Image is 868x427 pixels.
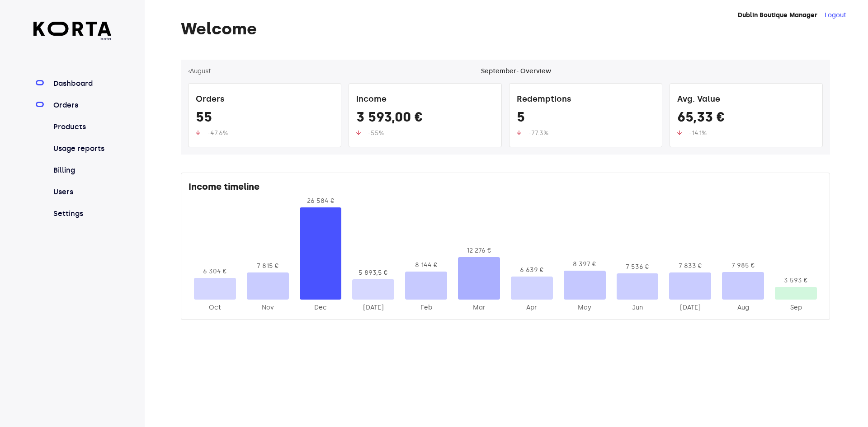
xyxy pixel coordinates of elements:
div: 6 639 € [511,266,553,275]
div: 3 593,00 € [356,109,494,129]
div: 2024-Oct [194,303,236,312]
div: 7 985 € [722,261,764,270]
a: beta [33,22,112,42]
h1: Welcome [181,20,830,38]
span: -14.1% [689,129,707,137]
div: Redemptions [517,91,655,109]
div: 2025-Feb [405,303,447,312]
div: September - Overview [481,67,551,76]
div: 2025-Apr [511,303,553,312]
div: 7 815 € [247,262,289,271]
div: 2024-Dec [300,303,342,312]
div: 12 276 € [458,246,500,255]
div: Income [356,91,494,109]
div: 2025-Mar [458,303,500,312]
div: 8 144 € [405,261,447,270]
div: 2025-May [564,303,606,312]
span: -55% [368,129,384,137]
span: -47.6% [208,129,228,137]
div: 2024-Nov [247,303,289,312]
button: ‹August [188,67,211,76]
a: Billing [52,165,112,176]
div: 5 [517,109,655,129]
button: Logout [825,11,846,20]
span: beta [33,36,112,42]
a: Orders [52,100,112,111]
a: Dashboard [52,78,112,89]
strong: Dublin Boutique Manager [738,11,817,19]
div: 7 833 € [669,262,711,271]
span: -77.3% [528,129,548,137]
a: Users [52,187,112,197]
img: up [517,130,521,135]
div: Avg. Value [677,91,815,109]
img: up [356,130,361,135]
div: 2025-Jan [352,303,394,312]
div: 2025-Jul [669,303,711,312]
a: Products [52,122,112,132]
div: 2025-Jun [617,303,659,312]
div: 6 304 € [194,267,236,276]
div: 2025-Aug [722,303,764,312]
div: 8 397 € [564,260,606,269]
div: 3 593 € [775,276,817,285]
img: up [677,130,682,135]
div: 7 536 € [617,263,659,272]
a: Usage reports [52,143,112,154]
div: 5 893,5 € [352,268,394,277]
div: 65,33 € [677,109,815,129]
img: Korta [33,22,112,36]
img: up [196,130,200,135]
a: Settings [52,208,112,219]
div: Orders [196,91,334,109]
div: 2025-Sep [775,303,817,312]
div: 26 584 € [300,197,342,206]
div: 55 [196,109,334,129]
div: Income timeline [189,180,822,197]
